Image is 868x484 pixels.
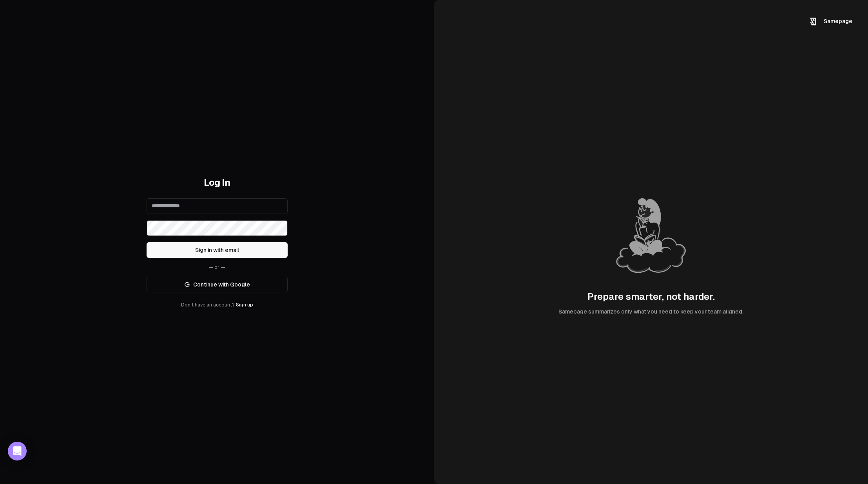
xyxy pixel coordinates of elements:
a: Continue with Google [147,277,288,292]
h1: Log In [147,176,288,189]
button: Sign in with email [147,242,288,258]
a: Sign up [236,302,253,308]
div: Open Intercom Messenger [8,442,27,460]
div: Prepare smarter, not harder. [587,290,715,303]
div: Don't have an account? [147,302,288,308]
div: Samepage summarizes only what you need to keep your team aligned. [558,308,743,315]
div: — or — [147,264,288,270]
span: Samepage [824,18,852,24]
